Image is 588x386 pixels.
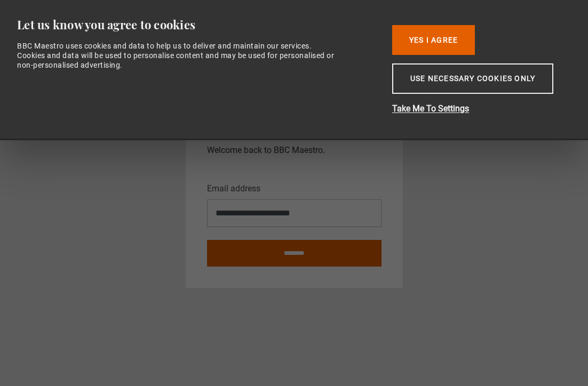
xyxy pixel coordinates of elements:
label: Email address [207,182,260,195]
button: Use necessary cookies only [392,63,553,94]
button: Take Me To Settings [392,102,563,115]
button: Yes I Agree [392,25,475,55]
div: Let us know you agree to cookies [17,17,376,33]
p: Welcome back to BBC Maestro. [207,144,382,157]
div: BBC Maestro uses cookies and data to help us to deliver and maintain our services. Cookies and da... [17,41,340,70]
